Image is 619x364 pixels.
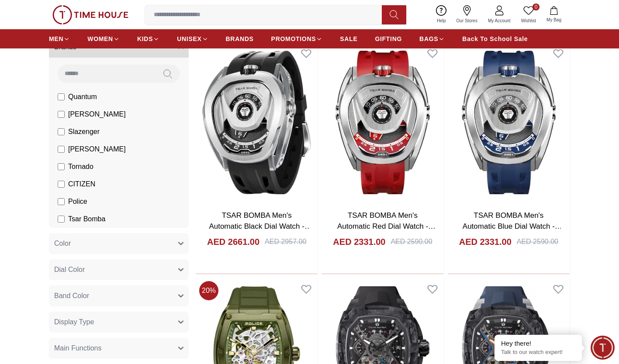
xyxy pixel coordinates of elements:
[518,17,539,24] span: Wishlist
[199,281,218,300] span: 20 %
[54,264,85,275] span: Dial Color
[271,31,323,47] a: PROMOTIONS
[137,31,159,47] a: KIDS
[419,31,445,47] a: BAGS
[226,34,254,43] span: BRANDS
[49,34,63,43] span: MEN
[541,4,567,25] button: My Bag
[58,163,65,170] input: Tornado
[68,144,126,155] span: [PERSON_NAME]
[87,34,113,43] span: WOMEN
[49,338,189,359] button: Main Functions
[340,31,357,47] a: SALE
[340,34,357,43] span: SALE
[375,34,402,43] span: GIFTING
[265,237,306,247] div: AED 2957.00
[501,349,575,356] p: Talk to our watch expert!
[462,34,528,43] span: Back To School Sale
[68,214,105,224] span: Tsar Bomba
[516,3,541,26] a: 0Wishlist
[432,3,451,26] a: Help
[591,336,615,360] div: Chat Widget
[419,34,438,43] span: BAGS
[337,211,436,242] a: TSAR BOMBA Men's Automatic Red Dial Watch - TB8213A-04 SET
[462,31,528,47] a: Back To School Sale
[58,198,65,205] input: Police
[49,31,70,47] a: MEN
[68,109,126,120] span: [PERSON_NAME]
[451,3,483,26] a: Our Stores
[333,236,385,248] h4: AED 2331.00
[68,127,100,137] span: Slazenger
[58,181,65,188] input: CITIZEN
[375,31,402,47] a: GIFTING
[196,42,318,203] img: TSAR BOMBA Men's Automatic Black Dial Watch - TB8213A-06 SET
[137,34,153,43] span: KIDS
[68,161,93,172] span: Tornado
[453,17,481,24] span: Our Stores
[391,237,432,247] div: AED 2590.00
[322,42,443,203] img: TSAR BOMBA Men's Automatic Red Dial Watch - TB8213A-04 SET
[177,31,208,47] a: UNISEX
[49,312,189,333] button: Display Type
[68,92,97,102] span: Quantum
[448,42,570,203] img: TSAR BOMBA Men's Automatic Blue Dial Watch - TB8213A-03 SET
[49,285,189,306] button: Band Color
[54,317,94,327] span: Display Type
[54,238,71,249] span: Color
[68,196,87,207] span: Police
[517,237,558,247] div: AED 2590.00
[533,3,539,10] span: 0
[54,291,89,301] span: Band Color
[52,5,128,24] img: ...
[433,17,450,24] span: Help
[58,146,65,153] input: [PERSON_NAME]
[49,233,189,254] button: Color
[68,179,95,189] span: CITIZEN
[459,236,512,248] h4: AED 2331.00
[58,216,65,223] input: Tsar Bomba
[271,34,316,43] span: PROMOTIONS
[226,31,254,47] a: BRANDS
[58,93,65,100] input: Quantum
[58,128,65,135] input: Slazenger
[87,31,120,47] a: WOMEN
[484,17,514,24] span: My Account
[177,34,201,43] span: UNISEX
[58,111,65,118] input: [PERSON_NAME]
[207,236,259,248] h4: AED 2661.00
[501,339,575,348] div: Hey there!
[209,211,312,242] a: TSAR BOMBA Men's Automatic Black Dial Watch - TB8213A-06 SET
[54,343,102,354] span: Main Functions
[463,211,562,242] a: TSAR BOMBA Men's Automatic Blue Dial Watch - TB8213A-03 SET
[49,259,189,280] button: Dial Color
[543,17,565,23] span: My Bag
